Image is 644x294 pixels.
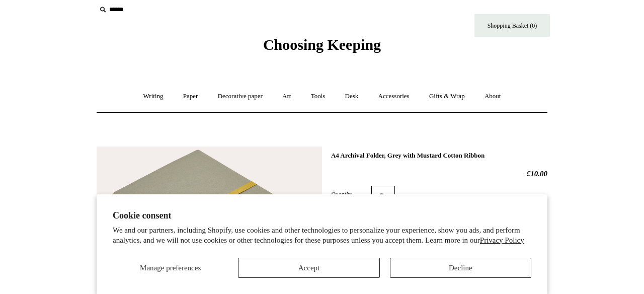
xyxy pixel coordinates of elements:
a: Writing [134,83,173,110]
label: Quantity [331,190,371,199]
a: About [475,83,510,110]
a: Desk [336,83,368,110]
a: Paper [174,83,207,110]
a: Tools [302,83,335,110]
a: Choosing Keeping [263,44,381,51]
h1: A4 Archival Folder, Grey with Mustard Cotton Ribbon [331,152,547,160]
a: Gifts & Wrap [420,83,474,110]
span: Choosing Keeping [263,36,381,53]
span: Manage preferences [140,264,201,272]
button: Accept [238,258,379,278]
p: We and our partners, including Shopify, use cookies and other technologies to personalize your ex... [113,226,531,245]
h2: Cookie consent [113,210,531,221]
a: Shopping Basket (0) [474,14,550,37]
a: Privacy Policy [480,236,524,244]
button: Decline [390,258,531,278]
h2: £10.00 [331,169,547,178]
a: Art [273,83,300,110]
a: Decorative paper [209,83,272,110]
a: Accessories [369,83,419,110]
button: Manage preferences [113,258,228,278]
